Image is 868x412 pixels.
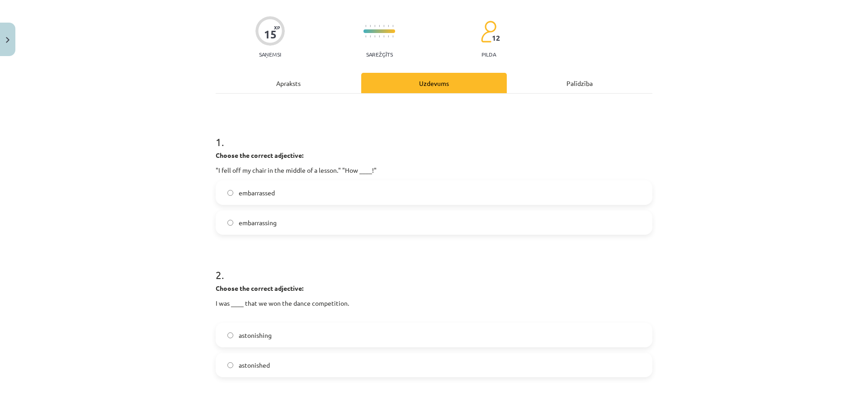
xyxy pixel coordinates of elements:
[361,73,507,93] div: Uzdevums
[392,25,393,27] img: icon-short-line-57e1e144782c952c97e751825c79c345078a6d821885a25fce030b3d8c18986b.svg
[383,25,384,27] img: icon-short-line-57e1e144782c952c97e751825c79c345078a6d821885a25fce030b3d8c18986b.svg
[216,253,652,281] h1: 2 .
[216,73,361,93] div: Apraksts
[239,188,275,198] span: embarrassed
[274,25,280,30] span: XP
[379,25,380,27] img: icon-short-line-57e1e144782c952c97e751825c79c345078a6d821885a25fce030b3d8c18986b.svg
[227,220,233,226] input: embarrassing
[365,35,366,38] img: icon-short-line-57e1e144782c952c97e751825c79c345078a6d821885a25fce030b3d8c18986b.svg
[216,298,652,317] p: I was ____ that we won the dance competition.
[216,284,303,292] strong: Choose the correct adjective:
[227,362,233,368] input: astonished
[507,73,652,93] div: Palīdzība
[481,20,496,43] img: students-c634bb4e5e11cddfef0936a35e636f08e4e9abd3cc4e673bd6f9a4125e45ecb1.svg
[216,120,652,148] h1: 1 .
[264,28,277,41] div: 15
[370,25,371,27] img: icon-short-line-57e1e144782c952c97e751825c79c345078a6d821885a25fce030b3d8c18986b.svg
[374,35,375,38] img: icon-short-line-57e1e144782c952c97e751825c79c345078a6d821885a25fce030b3d8c18986b.svg
[370,35,371,38] img: icon-short-line-57e1e144782c952c97e751825c79c345078a6d821885a25fce030b3d8c18986b.svg
[392,35,393,38] img: icon-short-line-57e1e144782c952c97e751825c79c345078a6d821885a25fce030b3d8c18986b.svg
[388,35,389,38] img: icon-short-line-57e1e144782c952c97e751825c79c345078a6d821885a25fce030b3d8c18986b.svg
[383,35,384,38] img: icon-short-line-57e1e144782c952c97e751825c79c345078a6d821885a25fce030b3d8c18986b.svg
[255,51,285,57] p: Saņemsi
[388,25,389,27] img: icon-short-line-57e1e144782c952c97e751825c79c345078a6d821885a25fce030b3d8c18986b.svg
[481,51,496,57] p: pilda
[239,360,270,370] span: astonished
[227,332,233,338] input: astonishing
[374,25,375,27] img: icon-short-line-57e1e144782c952c97e751825c79c345078a6d821885a25fce030b3d8c18986b.svg
[6,37,9,43] img: icon-close-lesson-0947bae3869378f0d4975bcd49f059093ad1ed9edebbc8119c70593378902aed.svg
[216,166,652,175] p: "I fell off my chair in the middle of a lesson." "How ____!"
[492,34,500,42] span: 12
[239,218,277,227] span: embarrassing
[379,35,380,38] img: icon-short-line-57e1e144782c952c97e751825c79c345078a6d821885a25fce030b3d8c18986b.svg
[239,331,272,340] span: astonishing
[366,51,393,57] p: Sarežģīts
[227,190,233,196] input: embarrassed
[216,151,303,159] strong: Choose the correct adjective:
[365,25,366,27] img: icon-short-line-57e1e144782c952c97e751825c79c345078a6d821885a25fce030b3d8c18986b.svg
